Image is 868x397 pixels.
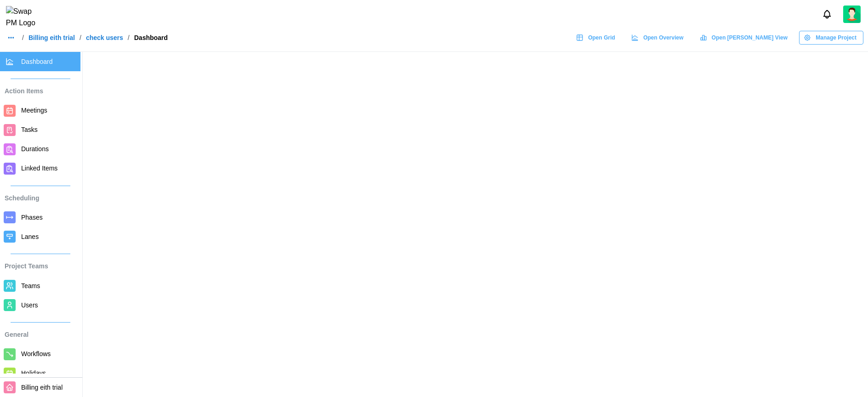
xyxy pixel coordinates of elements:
[86,34,123,41] a: check users
[627,31,691,45] a: Open Overview
[843,6,861,23] a: Zulqarnain Khalil
[695,31,794,45] a: Open [PERSON_NAME] View
[21,126,38,133] span: Tasks
[643,31,683,44] span: Open Overview
[799,31,863,45] button: Manage Project
[588,31,615,44] span: Open Grid
[80,34,81,41] div: /
[22,34,24,41] div: /
[21,282,40,289] span: Teams
[21,369,46,377] span: Holidays
[571,31,622,45] a: Open Grid
[29,34,75,41] a: Billing eith trial
[819,6,835,22] button: Notifications
[6,6,43,29] img: Swap PM Logo
[21,301,38,309] span: Users
[128,34,130,41] div: /
[21,58,53,65] span: Dashboard
[21,384,63,391] span: Billing eith trial
[21,350,51,357] span: Workflows
[843,6,861,23] img: 2Q==
[816,31,857,44] span: Manage Project
[21,164,57,172] span: Linked Items
[21,145,49,153] span: Durations
[21,233,39,240] span: Lanes
[21,214,43,221] span: Phases
[134,34,168,41] div: Dashboard
[21,107,47,114] span: Meetings
[712,31,788,44] span: Open [PERSON_NAME] View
